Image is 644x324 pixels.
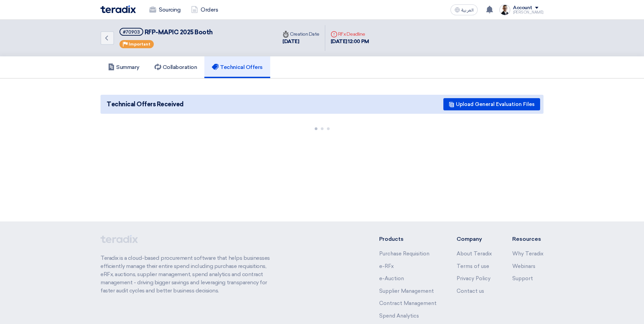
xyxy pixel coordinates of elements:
a: Support [512,275,533,282]
h5: Collaboration [154,64,197,71]
div: [DATE] 12:00 PM [331,38,369,46]
button: Upload General Evaluation Files [443,98,540,110]
a: Spend Analytics [379,313,419,319]
div: [DATE] [282,38,319,46]
a: About Teradix [457,251,492,257]
li: Resources [512,235,544,243]
p: Teradix is a cloud-based procurement software that helps businesses efficiently manage their enti... [100,254,278,295]
a: Summary [100,56,147,78]
span: العربية [461,8,474,13]
div: #70903 [123,30,140,34]
button: العربية [450,4,478,15]
a: Why Teradix [512,251,544,257]
img: Teradix logo [100,5,136,13]
a: Webinars [512,263,535,269]
span: Important [129,42,150,47]
a: Purchase Requisition [379,251,429,257]
div: RFx Deadline [331,31,369,38]
li: Products [379,235,437,243]
h5: RFP-MAPIC 2025 Booth [119,28,213,36]
div: Account [513,5,532,11]
h5: Summary [108,64,140,71]
img: Jamal_pic_no_background_1753695917957.png [499,4,510,15]
a: Contract Management [379,300,437,306]
div: Creation Date [282,31,319,38]
span: RFP-MAPIC 2025 Booth [145,29,213,36]
a: Sourcing [144,2,186,17]
a: Terms of use [457,263,489,269]
a: Collaboration [147,56,205,78]
a: e-RFx [379,263,394,269]
li: Company [457,235,492,243]
h5: Technical Offers [212,64,262,71]
span: Technical Offers Received [107,100,184,109]
a: Technical Offers [204,56,270,78]
a: Supplier Management [379,288,434,294]
a: e-Auction [379,275,404,282]
a: Privacy Policy [457,275,491,282]
div: [PERSON_NAME] [513,11,544,14]
a: Contact us [457,288,484,294]
a: Orders [186,2,223,17]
